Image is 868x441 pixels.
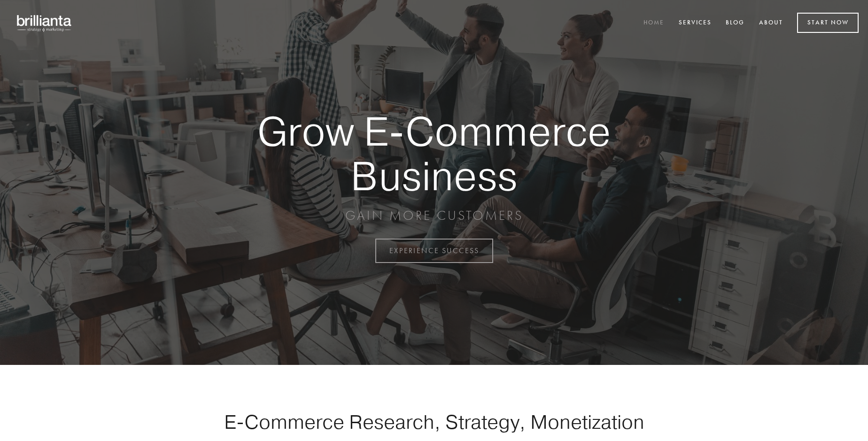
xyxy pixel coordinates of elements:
a: Services [673,15,718,31]
a: About [753,15,789,31]
a: Blog [720,15,751,31]
p: GAIN MORE CUSTOMERS [225,207,643,224]
h1: E-Commerce Research, Strategy, Monetization [194,410,674,433]
img: brillianta - research, strategy, marketing [9,9,80,37]
a: Start Now [797,13,859,33]
strong: Grow E-Commerce Business [225,109,643,198]
a: Home [637,15,670,31]
a: EXPERIENCE SUCCESS [375,239,493,263]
